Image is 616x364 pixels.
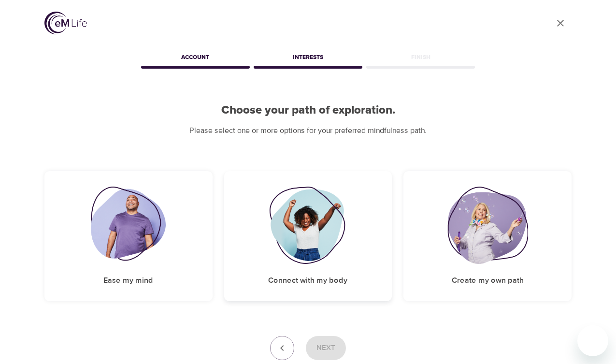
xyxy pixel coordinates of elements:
[91,187,166,264] img: Ease my mind
[44,125,572,136] p: Please select one or more options for your preferred mindfulness path.
[44,103,572,117] h2: Choose your path of exploration.
[103,276,153,286] h5: Ease my mind
[224,171,392,301] div: Connect with my bodyConnect with my body
[447,187,528,264] img: Create my own path
[44,171,213,301] div: Ease my mindEase my mind
[549,12,572,35] a: close
[44,12,87,34] img: logo
[268,276,347,286] h5: Connect with my body
[403,171,572,301] div: Create my own pathCreate my own path
[577,325,608,356] iframe: Button to launch messaging window
[452,276,524,286] h5: Create my own path
[269,187,347,264] img: Connect with my body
